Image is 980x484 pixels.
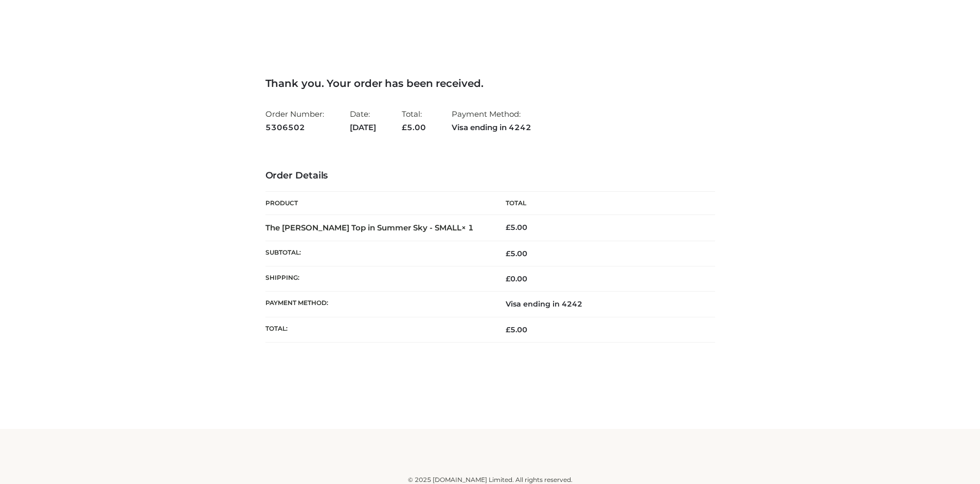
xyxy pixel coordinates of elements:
bdi: 5.00 [506,223,527,232]
th: Shipping: [265,266,490,292]
li: Total: [402,105,426,136]
th: Product [265,192,490,215]
span: £ [506,325,510,334]
strong: × 1 [461,223,474,232]
th: Subtotal: [265,241,490,266]
span: £ [506,249,510,258]
bdi: 0.00 [506,274,527,283]
h3: Thank you. Your order has been received. [265,77,715,89]
li: Payment Method: [452,105,531,136]
span: £ [506,274,510,283]
span: £ [506,223,510,232]
th: Total [490,192,715,215]
strong: Visa ending in 4242 [452,121,531,134]
th: Payment method: [265,292,490,317]
th: Total: [265,317,490,342]
h3: Order Details [265,170,715,182]
span: 5.00 [402,122,426,132]
span: £ [402,122,407,132]
strong: The [PERSON_NAME] Top in Summer Sky - SMALL [265,223,474,232]
strong: 5306502 [265,121,324,134]
li: Order Number: [265,105,324,136]
span: 5.00 [506,249,527,258]
strong: [DATE] [350,121,376,134]
li: Date: [350,105,376,136]
td: Visa ending in 4242 [490,292,715,317]
span: 5.00 [506,325,527,334]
